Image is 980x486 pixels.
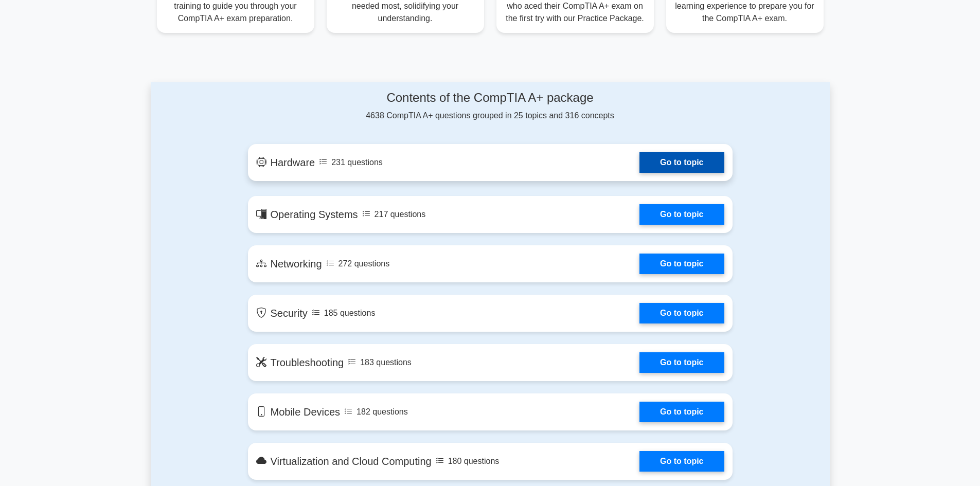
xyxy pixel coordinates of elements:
a: Go to topic [639,254,724,274]
a: Go to topic [639,152,724,173]
div: 4638 CompTIA A+ questions grouped in 25 topics and 316 concepts [248,91,733,122]
a: Go to topic [639,352,724,373]
a: Go to topic [639,204,724,225]
h4: Contents of the CompTIA A+ package [248,91,733,105]
a: Go to topic [639,303,724,323]
a: Go to topic [639,451,724,472]
a: Go to topic [639,402,724,422]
